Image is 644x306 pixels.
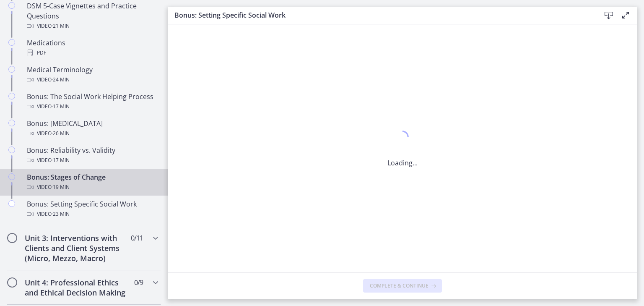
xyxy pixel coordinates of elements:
div: Video [27,75,158,85]
span: 0 / 11 [131,233,143,243]
div: DSM 5-Case Vignettes and Practice Questions [27,1,158,31]
div: 1 [387,128,418,148]
div: Video [27,102,158,112]
span: 0 / 9 [134,277,143,288]
span: · 17 min [52,102,70,112]
span: · 17 min [52,155,70,165]
span: Complete & continue [370,282,428,289]
p: Loading... [387,158,418,168]
span: · 24 min [52,75,70,85]
h3: Bonus: Setting Specific Social Work [174,10,587,20]
div: Bonus: Setting Specific Social Work [27,199,158,219]
div: Video [27,209,158,219]
div: Bonus: Stages of Change [27,172,158,192]
div: Bonus: Reliability vs. Validity [27,145,158,165]
div: Video [27,128,158,139]
span: · 23 min [52,209,70,219]
div: Medications [27,38,158,58]
h2: Unit 3: Interventions with Clients and Client Systems (Micro, Mezzo, Macro) [25,233,127,263]
div: Bonus: The Social Work Helping Process [27,92,158,112]
span: · 19 min [52,182,70,192]
div: PDF [27,48,158,58]
h2: Unit 4: Professional Ethics and Ethical Decision Making [25,277,127,298]
div: Bonus: [MEDICAL_DATA] [27,118,158,139]
button: Complete & continue [363,279,442,293]
div: Video [27,155,158,165]
div: Video [27,182,158,192]
div: Medical Terminology [27,65,158,85]
span: · 21 min [52,21,70,31]
div: Video [27,21,158,31]
span: · 26 min [52,128,70,139]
